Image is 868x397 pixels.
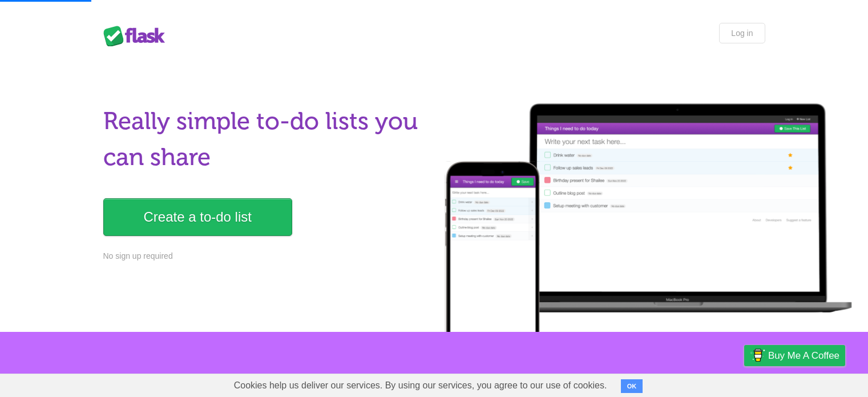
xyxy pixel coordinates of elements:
[103,198,292,236] a: Create a to-do list
[103,103,427,175] h1: Really simple to-do lists you can share
[103,250,427,262] p: No sign up required
[744,345,845,366] a: Buy me a coffee
[621,379,643,393] button: OK
[223,374,619,397] span: Cookies help us deliver our services. By using our services, you agree to our use of cookies.
[768,346,839,366] span: Buy me a coffee
[103,26,172,46] div: Flask Lists
[750,346,765,365] img: Buy me a coffee
[719,23,765,43] a: Log in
